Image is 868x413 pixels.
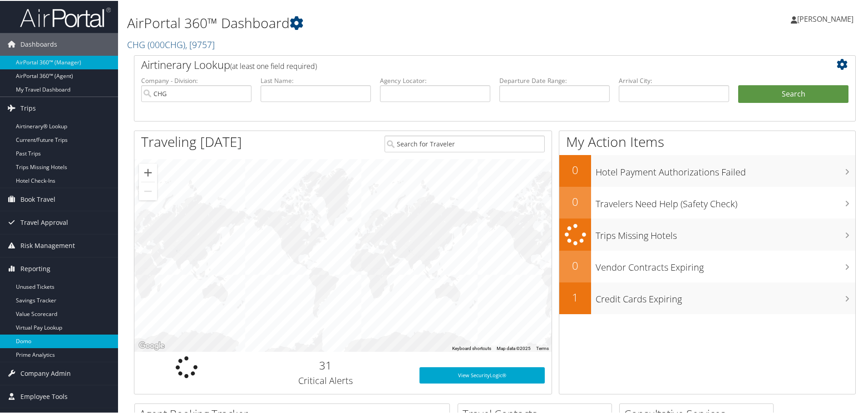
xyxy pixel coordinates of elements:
a: View SecurityLogic® [419,366,545,383]
h2: 0 [559,161,591,177]
span: Employee Tools [20,384,68,407]
a: CHG [127,38,215,50]
h1: Traveling [DATE] [141,131,242,151]
h3: Trips Missing Hotels [596,224,855,241]
h2: 0 [559,193,591,209]
h3: Vendor Contracts Expiring [596,256,855,273]
span: Reporting [20,257,50,279]
label: Departure Date Range: [499,75,610,84]
h2: 1 [559,289,591,304]
span: Risk Management [20,233,75,256]
h2: 0 [559,257,591,272]
span: Company Admin [20,361,71,384]
a: Trips Missing Hotels [559,218,855,250]
label: Arrival City: [619,75,729,84]
span: [PERSON_NAME] [797,13,853,23]
img: Google [137,339,167,351]
a: 1Credit Cards Expiring [559,282,855,313]
h3: Hotel Payment Authorizations Failed [596,160,855,178]
label: Company - Division: [141,75,252,84]
span: Dashboards [20,32,57,55]
h3: Critical Alerts [246,374,406,386]
span: Book Travel [20,187,55,210]
span: Trips [20,96,36,119]
a: 0Vendor Contracts Expiring [559,250,855,282]
h2: Airtinerary Lookup [141,56,789,72]
h1: My Action Items [559,131,855,151]
a: 0Hotel Payment Authorizations Failed [559,154,855,186]
a: Terms (opens in new tab) [536,345,549,350]
span: , [ 9757 ] [185,38,215,50]
img: airportal-logo.png [20,6,111,27]
h1: AirPortal 360™ Dashboard [127,13,617,32]
span: ( 000CHG ) [148,38,185,50]
input: Search for Traveler [385,135,545,151]
h2: 31 [246,357,406,372]
button: Search [738,84,848,102]
a: [PERSON_NAME] [791,5,863,32]
label: Agency Locator: [380,75,490,84]
a: Open this area in Google Maps (opens a new window) [137,339,167,351]
span: (at least one field required) [230,60,317,70]
a: 0Travelers Need Help (Safety Check) [559,186,855,218]
span: Travel Approval [20,210,68,233]
button: Zoom in [139,163,157,181]
button: Keyboard shortcuts [452,345,491,351]
label: Last Name: [261,75,371,84]
span: Map data ©2025 [497,345,531,350]
h3: Credit Cards Expiring [596,287,855,305]
h3: Travelers Need Help (Safety Check) [596,192,855,209]
button: Zoom out [139,181,157,199]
